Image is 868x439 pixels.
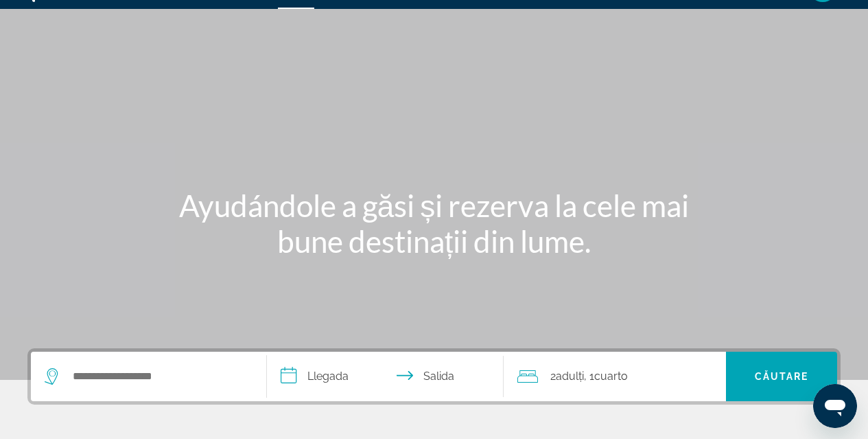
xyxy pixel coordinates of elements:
font: Adulți [556,370,584,383]
input: Căutați destinație hotelieră [71,366,246,387]
button: Căutare [726,352,837,401]
font: , 1 [584,370,594,383]
button: Călători: 2 adulți, 0 copii [504,352,726,401]
div: Widget de căutare [31,352,837,401]
iframe: Botón pentru a începe la ventana de mensajería [813,384,857,428]
font: Cuarto [594,370,628,383]
font: Căutare [755,371,809,382]
font: Ayudándole a găsi și rezerva la cele mai bune destinații din lume. [179,188,689,259]
font: 2 [550,370,556,383]
button: Selectați data de check-in și check-out [267,352,503,401]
